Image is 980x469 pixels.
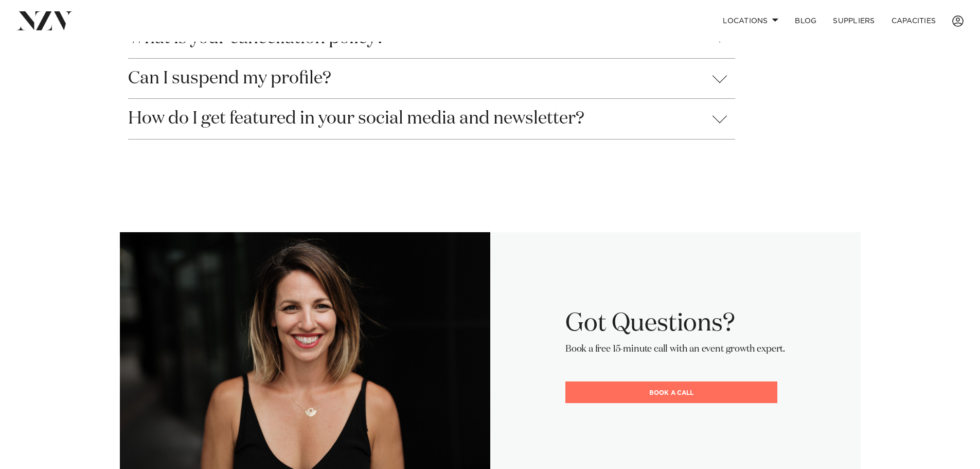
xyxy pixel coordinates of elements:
p: Book a free 15-minute call with an event growth expert. [565,342,785,357]
a: SUPPLIERS [825,10,883,32]
a: Book a call [565,381,777,403]
a: Capacities [883,10,945,32]
img: nzv-logo.png [16,11,73,30]
button: How do I get featured in your social media and newsletter? [128,99,735,138]
h2: Got Questions? [565,308,785,340]
a: BLOG [787,10,825,32]
button: Can I suspend my profile? [128,59,735,98]
a: Locations [715,10,787,32]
